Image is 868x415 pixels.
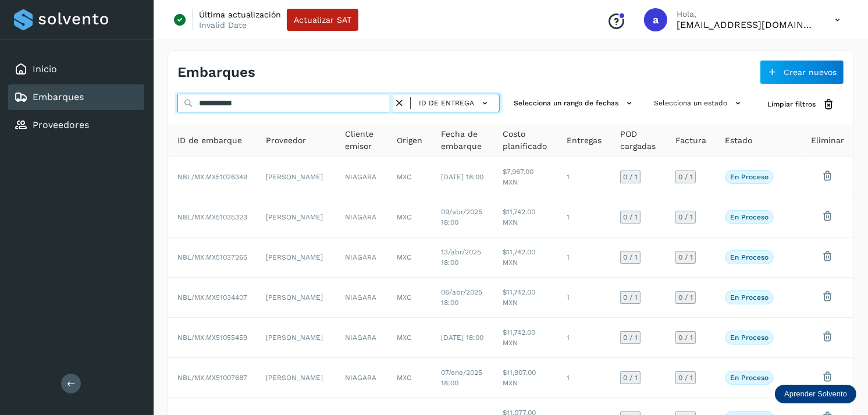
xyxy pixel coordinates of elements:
td: NIAGARA [336,358,387,398]
span: Fecha de embarque [441,128,484,152]
td: [PERSON_NAME] [257,157,336,197]
td: $7,967.00 MXN [493,157,557,197]
span: Estado [725,134,752,147]
span: NBL/MX.MX51035323 [177,213,247,221]
td: MXC [387,318,432,358]
p: En proceso [730,253,769,261]
div: Proveedores [8,112,144,138]
td: $11,742.00 MXN [493,318,557,358]
span: [DATE] 18:00 [441,173,483,181]
span: ID de embarque [177,134,242,147]
td: NIAGARA [336,157,387,197]
td: NIAGARA [336,197,387,237]
td: [PERSON_NAME] [257,197,336,237]
td: MXC [387,197,432,237]
span: NBL/MX.MX51026349 [177,173,247,181]
p: Última actualización [199,9,281,20]
p: Aprender Solvento [784,389,847,399]
span: Crear nuevos [784,68,837,76]
button: Selecciona un estado [649,94,749,113]
button: ID de entrega [415,95,495,112]
span: 07/ene/2025 18:00 [441,368,482,387]
td: $11,742.00 MXN [493,278,557,318]
span: NBL/MX.MX51007687 [177,374,247,382]
span: NBL/MX.MX51055459 [177,334,247,342]
td: NIAGARA [336,318,387,358]
span: Entregas [567,134,602,147]
span: [DATE] 18:00 [441,334,483,342]
td: NIAGARA [336,237,387,278]
span: NBL/MX.MX51037265 [177,253,247,261]
span: 0 / 1 [623,334,638,341]
span: Limpiar filtros [767,99,816,109]
td: 1 [557,157,611,197]
p: En proceso [730,213,769,221]
div: Aprender Solvento [775,385,856,403]
td: MXC [387,278,432,318]
span: Origen [397,134,422,147]
td: NIAGARA [336,278,387,318]
p: En proceso [730,293,769,302]
td: 1 [557,278,611,318]
p: En proceso [730,173,769,181]
td: $11,742.00 MXN [493,237,557,278]
h4: Embarques [177,64,255,81]
span: Proveedor [266,134,306,147]
span: 13/abr/2025 18:00 [441,248,481,267]
span: 0 / 1 [678,214,693,221]
span: 0 / 1 [623,374,638,381]
a: Proveedores [33,119,89,130]
td: 1 [557,318,611,358]
span: 0 / 1 [623,214,638,221]
td: [PERSON_NAME] [257,318,336,358]
td: 1 [557,197,611,237]
p: alejperez@niagarawater.com [677,19,816,30]
td: [PERSON_NAME] [257,358,336,398]
button: Crear nuevos [760,60,844,84]
div: Embarques [8,84,144,110]
span: Factura [675,134,706,147]
span: 0 / 1 [623,173,638,180]
span: Eliminar [811,134,844,147]
span: 0 / 1 [678,173,693,180]
td: 1 [557,358,611,398]
p: En proceso [730,334,769,342]
span: 0 / 1 [678,374,693,381]
td: [PERSON_NAME] [257,278,336,318]
td: [PERSON_NAME] [257,237,336,278]
span: Actualizar SAT [294,16,351,24]
td: MXC [387,237,432,278]
td: MXC [387,157,432,197]
span: POD cargadas [620,128,657,152]
p: Hola, [677,9,816,19]
span: 0 / 1 [678,294,693,301]
td: MXC [387,358,432,398]
button: Limpiar filtros [758,94,844,115]
span: ID de entrega [419,98,474,108]
a: Embarques [33,91,84,102]
span: Costo planificado [503,128,548,152]
button: Actualizar SAT [287,9,358,31]
button: Selecciona un rango de fechas [509,94,640,113]
p: Invalid Date [199,20,247,30]
p: En proceso [730,374,769,382]
td: $11,907.00 MXN [493,358,557,398]
span: 06/abr/2025 18:00 [441,288,482,307]
span: 0 / 1 [678,254,693,261]
span: 0 / 1 [678,334,693,341]
td: 1 [557,237,611,278]
span: 09/abr/2025 18:00 [441,208,482,226]
a: Inicio [33,63,57,75]
span: Cliente emisor [345,128,378,152]
span: 0 / 1 [623,294,638,301]
td: $11,742.00 MXN [493,197,557,237]
span: NBL/MX.MX51034407 [177,293,247,302]
div: Inicio [8,56,144,82]
span: 0 / 1 [623,254,638,261]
